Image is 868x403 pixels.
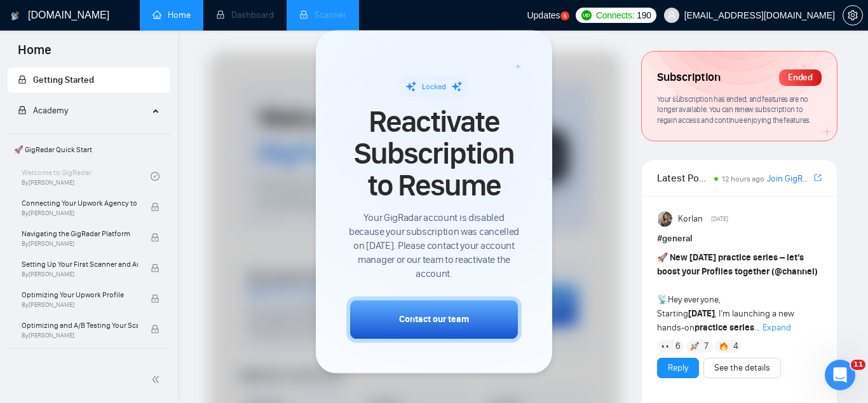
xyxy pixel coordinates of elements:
[657,67,720,88] span: Subscription
[151,373,164,386] span: double-left
[18,75,27,84] span: lock
[657,252,818,333] span: Hey everyone, Starting , I’m launching a new hands-on ...
[560,11,569,20] a: 5
[22,288,138,301] span: Optimizing Your Upwork Profile
[825,360,855,390] iframe: Intercom live chat
[346,296,522,343] button: Contact our team
[151,233,159,242] span: lock
[11,6,20,26] img: logo
[151,264,159,272] span: lock
[851,360,865,370] span: 11
[779,69,822,86] div: Ended
[688,308,715,319] strong: [DATE]
[657,294,668,305] span: 📡
[704,340,709,353] span: 7
[151,202,159,211] span: lock
[719,342,728,351] img: 🔥
[22,301,138,309] span: By [PERSON_NAME]
[22,209,138,217] span: By [PERSON_NAME]
[667,11,676,20] span: user
[33,74,94,85] span: Getting Started
[767,172,811,186] a: Join GigRadar Slack Community
[668,361,688,375] a: Reply
[18,105,68,116] span: Academy
[22,271,138,278] span: By [PERSON_NAME]
[703,358,781,378] button: See the details
[581,10,592,20] img: upwork-logo.png
[661,342,670,351] img: 👀
[657,170,710,186] span: Latest Posts from the GigRadar Community
[714,361,770,375] a: See the details
[527,10,560,20] span: Updates
[637,8,651,22] span: 190
[722,174,764,183] span: 12 hours ago
[22,240,138,248] span: By [PERSON_NAME]
[151,172,159,181] span: check-circle
[678,212,703,226] span: Korlan
[711,213,728,225] span: [DATE]
[657,232,822,246] h1: # general
[657,252,668,263] span: 🚀
[675,340,681,353] span: 6
[399,313,469,326] div: Contact our team
[814,172,822,184] a: export
[18,106,27,115] span: lock
[843,10,862,20] span: setting
[690,342,699,351] img: 🚀
[9,137,168,162] span: 🚀 GigRadar Quick Start
[843,10,863,20] a: setting
[657,94,811,125] span: Your subscription has ended, and features are no longer available. You can renew subscription to ...
[8,67,170,93] li: Getting Started
[346,211,522,281] span: Your GigRadar account is disabled because your subscription was cancelled on [DATE]. Please conta...
[346,106,522,202] span: Reactivate Subscription to Resume
[658,211,674,227] img: Korlan
[422,82,446,91] span: Locked
[843,5,863,25] button: setting
[22,258,138,271] span: Setting Up Your First Scanner and Auto-Bidder
[22,332,138,339] span: By [PERSON_NAME]
[22,197,138,209] span: Connecting Your Upwork Agency to GigRadar
[733,340,738,353] span: 4
[22,227,138,240] span: Navigating the GigRadar Platform
[33,105,68,116] span: Academy
[8,41,62,67] span: Home
[596,8,634,22] span: Connects:
[563,13,566,19] text: 5
[775,266,815,277] span: @channel
[151,294,159,303] span: lock
[695,322,754,333] strong: practice series
[153,10,191,20] a: homeHome
[22,319,138,332] span: Optimizing and A/B Testing Your Scanner for Better Results
[151,325,159,334] span: lock
[657,358,699,378] button: Reply
[763,322,791,333] span: Expand
[814,173,822,183] span: export
[9,351,168,377] span: 👑 Agency Success with GigRadar
[657,252,818,277] strong: New [DATE] practice series – let’s boost your Profiles together ( )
